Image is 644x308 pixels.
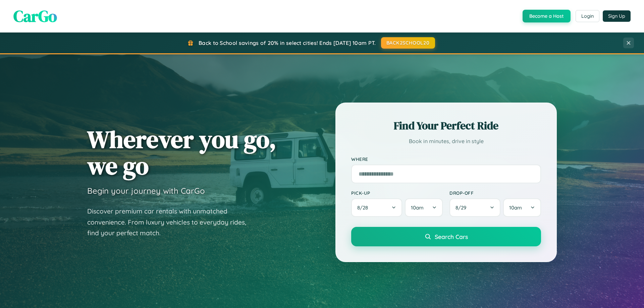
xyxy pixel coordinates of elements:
p: Book in minutes, drive in style [351,136,541,146]
button: Login [576,10,599,22]
span: Search Cars [435,233,468,240]
button: BACK2SCHOOL20 [381,37,435,49]
button: 10am [503,198,541,217]
h2: Find Your Perfect Ride [351,118,541,133]
p: Discover premium car rentals with unmatched convenience. From luxury vehicles to everyday rides, ... [87,206,255,239]
h1: Wherever you go, we go [87,126,276,179]
button: Search Cars [351,227,541,246]
span: 8 / 28 [357,204,371,211]
label: Pick-up [351,190,443,196]
span: CarGo [13,5,57,27]
h3: Begin your journey with CarGo [87,186,205,196]
label: Where [351,156,541,162]
button: 8/28 [351,198,402,217]
span: Back to School savings of 20% in select cities! Ends [DATE] 10am PT. [199,40,376,46]
label: Drop-off [449,190,541,196]
span: 8 / 29 [455,204,470,211]
button: Become a Host [523,10,571,22]
button: 10am [405,198,443,217]
span: 10am [509,204,522,211]
span: 10am [411,204,424,211]
button: 8/29 [449,198,500,217]
button: Sign Up [603,10,631,22]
